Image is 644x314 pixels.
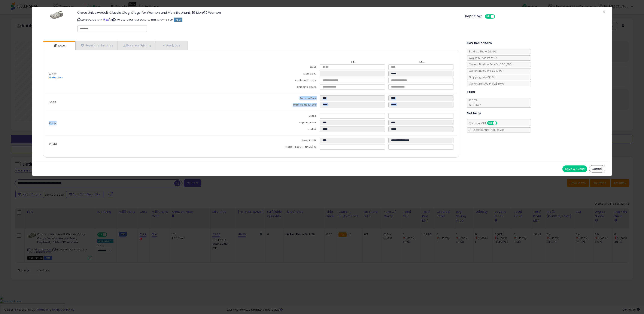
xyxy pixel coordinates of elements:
span: FBM [174,18,182,22]
td: Gross Profit [251,138,320,144]
p: ASIN: B0C3CBHC1N | SKU: CSJ-CRCS-CLSSCCL-ELPHNT-M10W12-FBM [77,16,459,23]
span: OFF [494,15,501,18]
td: Mark up % [251,71,320,78]
td: Shipping Price [251,120,320,126]
a: Analytics [155,41,187,50]
span: ( FBA ) [506,63,513,66]
a: Business Pricing [118,41,155,50]
span: ON [487,121,493,125]
h5: Settings [467,111,481,116]
span: $0.30 min [467,103,481,107]
span: Current Buybox Price: [467,63,513,66]
span: Current Listed Price: $49.99 [467,69,502,73]
span: Avg. Win Price 24h: N/A [467,56,497,60]
h5: Repricing: [465,15,482,18]
a: BuyBox page [103,18,105,21]
h5: Fees [467,89,475,95]
a: Costs [43,42,75,50]
a: All offer listings [106,18,109,21]
a: Markup Tiers [49,76,63,79]
h3: Crocs Unisex-Adult Classic Clog, Clogs for Women and Men, Elephant, 10 Men/12 Women [77,11,459,14]
span: Current Landed Price: $49.99 [467,82,505,85]
span: BuyBox Share 24h: 0% [467,50,496,53]
img: 41aVFJUbEbL._SL60_.jpg [50,11,63,19]
span: Consider CPT: [467,122,503,125]
td: Amazon Fees [251,95,320,102]
p: Cost [45,72,251,79]
td: Additional Costs [251,78,320,84]
td: Shipping Costs [251,84,320,91]
td: Listed [251,113,320,120]
td: Total Costs & Fees [251,102,320,109]
button: Cancel [589,165,605,173]
td: Landed [251,126,320,133]
span: ON [485,15,491,18]
button: Save & Close [562,165,587,172]
p: Fees [45,100,251,104]
span: OFF [496,121,503,125]
a: Repricing Settings [75,41,118,50]
p: Price [45,122,251,125]
a: Your listing only [109,18,112,21]
th: Max [388,61,457,64]
span: $45.00 [496,63,513,66]
td: Cost [251,64,320,71]
span: Shipping Price: $0.00 [467,75,495,79]
td: Profit [PERSON_NAME] % [251,144,320,151]
span: Disable Auto-Adjust Min [471,128,504,132]
th: Min [320,61,388,64]
h5: Key Indicators [467,40,492,46]
span: 15.00 % [467,98,481,107]
span: × [602,9,605,15]
p: Profit [45,143,251,146]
